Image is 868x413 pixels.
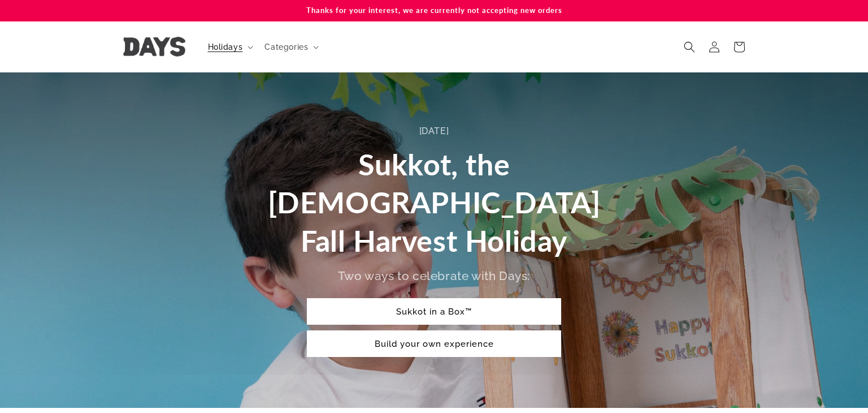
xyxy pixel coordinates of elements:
summary: Holidays [201,35,258,59]
img: Days United [123,37,185,57]
div: [DATE] [262,123,606,140]
span: Categories [264,42,308,52]
span: Sukkot, the [DEMOGRAPHIC_DATA] Fall Harvest Holiday [268,147,601,258]
span: Holidays [208,42,243,52]
a: Build your own experience [307,330,561,357]
summary: Search [677,35,702,59]
summary: Categories [258,35,323,59]
span: Two ways to celebrate with Days: [338,269,530,283]
a: Sukkot in a Box™ [307,298,561,325]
